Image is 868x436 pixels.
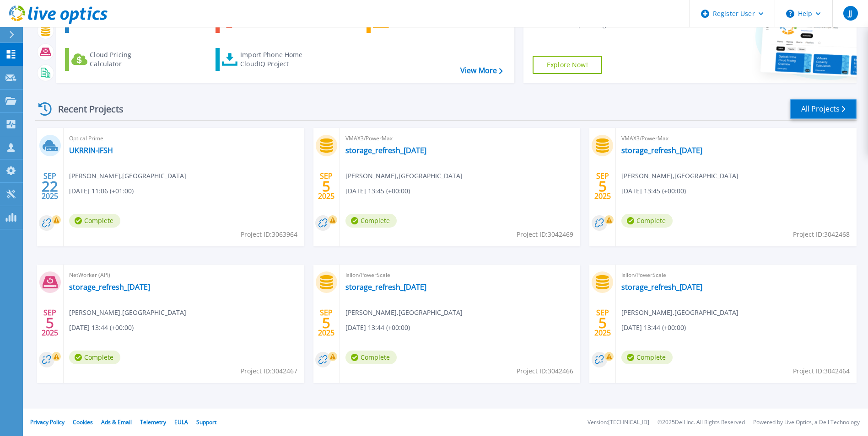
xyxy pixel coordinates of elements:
[793,229,850,239] span: Project ID: 3042468
[517,229,573,239] span: Project ID: 3042469
[753,420,860,425] li: Powered by Live Optics, a Dell Technology
[69,186,134,196] span: [DATE] 11:06 (+01:00)
[594,170,611,203] div: SEP 2025
[69,133,299,144] span: Optical Prime
[69,171,186,181] span: [PERSON_NAME] , [GEOGRAPHIC_DATA]
[460,66,503,75] a: View More
[69,323,134,333] span: [DATE] 13:44 (+00:00)
[241,229,297,239] span: Project ID: 3063964
[69,214,120,228] span: Complete
[345,323,410,333] span: [DATE] 13:44 (+00:00)
[73,418,93,426] a: Cookies
[345,133,575,144] span: VMAX3/PowerMax
[621,308,739,318] span: [PERSON_NAME] , [GEOGRAPHIC_DATA]
[621,282,702,292] a: storage_refresh_[DATE]
[30,418,65,426] a: Privacy Policy
[793,366,850,376] span: Project ID: 3042464
[196,418,216,426] a: Support
[594,306,611,340] div: SEP 2025
[790,99,857,119] a: All Projects
[41,170,59,203] div: SEP 2025
[345,186,410,196] span: [DATE] 13:45 (+00:00)
[318,170,335,203] div: SEP 2025
[69,351,120,364] span: Complete
[598,182,607,190] span: 5
[46,319,54,327] span: 5
[621,146,702,155] a: storage_refresh_[DATE]
[345,146,426,155] a: storage_refresh_[DATE]
[140,418,166,426] a: Telemetry
[621,186,686,196] span: [DATE] 13:45 (+00:00)
[588,420,649,425] li: Version: [TECHNICAL_ID]
[345,282,426,292] a: storage_refresh_[DATE]
[621,323,686,333] span: [DATE] 13:44 (+00:00)
[621,133,851,144] span: VMAX3/PowerMax
[90,50,163,69] div: Cloud Pricing Calculator
[621,351,673,364] span: Complete
[101,418,132,426] a: Ads & Email
[658,420,745,425] li: © 2025 Dell Inc. All Rights Reserved
[65,48,167,71] a: Cloud Pricing Calculator
[345,351,397,364] span: Complete
[598,319,607,327] span: 5
[69,270,299,280] span: NetWorker (API)
[240,50,312,69] div: Import Phone Home CloudIQ Project
[345,270,575,280] span: Isilon/PowerScale
[174,418,188,426] a: EULA
[69,282,150,292] a: storage_refresh_[DATE]
[69,308,186,318] span: [PERSON_NAME] , [GEOGRAPHIC_DATA]
[848,10,852,17] span: JJ
[41,306,59,340] div: SEP 2025
[322,319,330,327] span: 5
[241,366,297,376] span: Project ID: 3042467
[517,366,573,376] span: Project ID: 3042466
[621,171,739,181] span: [PERSON_NAME] , [GEOGRAPHIC_DATA]
[345,308,463,318] span: [PERSON_NAME] , [GEOGRAPHIC_DATA]
[69,146,113,155] a: UKRRIN-IFSH
[318,306,335,340] div: SEP 2025
[345,214,397,228] span: Complete
[42,182,58,190] span: 22
[35,98,136,120] div: Recent Projects
[322,182,330,190] span: 5
[345,171,463,181] span: [PERSON_NAME] , [GEOGRAPHIC_DATA]
[621,214,673,228] span: Complete
[621,270,851,280] span: Isilon/PowerScale
[533,56,602,74] a: Explore Now!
